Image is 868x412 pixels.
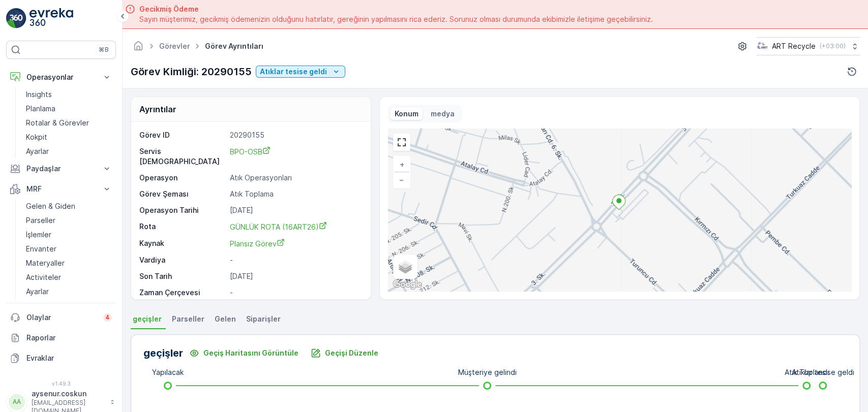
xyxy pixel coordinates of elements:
button: Operasyonlar [6,67,116,87]
p: Rota [139,221,226,232]
p: [DATE] [230,271,360,281]
a: Bu bölgeyi Google Haritalar'da açın (yeni pencerede açılır) [391,278,424,291]
p: Atıklar tesise geldi [792,367,854,377]
span: Parseller [172,314,204,324]
a: Olaylar4 [6,307,116,328]
button: Geçişi Düzenle [305,345,384,361]
p: Kaynak [139,238,226,249]
p: - [230,255,360,265]
button: Atıklar tesise geldi [256,66,345,78]
p: geçişler [143,345,183,361]
a: View Fullscreen [394,135,409,150]
p: Atıklar tesise geldi [260,67,327,77]
p: Kokpit [26,132,47,142]
a: Kokpit [22,130,116,144]
p: Evraklar [26,353,112,363]
button: Paydaşlar [6,159,116,179]
p: Operasyon [139,173,226,183]
p: Geçiş Haritasını Görüntüle [203,348,298,358]
a: Ayarlar [22,144,116,159]
div: AA [9,394,25,410]
p: MRF [26,184,96,194]
span: − [399,175,404,184]
p: [DATE] [230,205,360,215]
p: Atık Toplama [230,189,360,199]
p: Zaman Çerçevesi [139,288,226,298]
p: Paydaşlar [26,164,96,174]
a: Gelen & Giden [22,199,116,213]
a: Materyaller [22,256,116,270]
a: Ana Sayfa [133,44,144,53]
a: Rotalar & Görevler [22,116,116,130]
p: Yapılacak [152,367,184,377]
span: Gecikmiş Ödeme [139,4,653,14]
p: Activiteler [26,272,61,282]
a: İşlemler [22,228,116,242]
img: Google [391,278,424,291]
p: ( +03:00 ) [820,42,846,50]
span: + [400,160,404,169]
span: Gelen [215,314,236,324]
p: Konum [395,109,418,119]
p: Insights [26,89,52,100]
span: Plansız Görev [230,239,285,248]
img: logo [6,8,26,28]
a: Raporlar [6,328,116,348]
a: Evraklar [6,348,116,368]
a: Görevler [159,42,190,50]
p: Operasyon Tarihi [139,205,226,215]
p: - [230,288,360,298]
span: v 1.49.3 [6,381,116,387]
span: BPO-OSB [230,147,271,156]
a: BPO-OSB [230,146,360,167]
p: Görev ID [139,130,226,140]
p: Geçişi Düzenle [325,348,378,358]
a: Envanter [22,242,116,256]
a: Activiteler [22,270,116,284]
span: Siparişler [246,314,281,324]
p: Olaylar [26,312,97,323]
p: Görev Şeması [139,189,226,199]
a: Parseller [22,213,116,228]
a: Insights [22,87,116,102]
p: 4 [105,313,110,322]
p: ⌘B [99,46,109,54]
a: Uzaklaştır [394,172,409,187]
p: Gelen & Giden [26,201,75,211]
a: Plansız Görev [230,238,360,249]
p: Müşteriye gelindi [458,367,517,377]
p: Planlama [26,104,55,114]
p: Rotalar & Görevler [26,118,89,128]
p: aysenur.coskun [32,389,105,399]
span: Sayın müşterimiz, gecikmiş ödemenizin olduğunu hatırlatır, gereğinin yapılmasını rica ederiz. Sor... [139,14,653,24]
p: Vardiya [139,255,226,265]
p: Parseller [26,215,55,226]
button: ART Recycle(+03:00) [757,37,860,55]
p: Raporlar [26,333,112,343]
p: Operasyonlar [26,72,96,82]
p: Görev Kimliği: 20290155 [131,64,252,79]
a: Yakınlaştır [394,157,409,172]
p: Ayrıntılar [139,103,176,115]
a: Planlama [22,102,116,116]
p: Servis [DEMOGRAPHIC_DATA] [139,146,226,167]
span: Görev Ayrıntıları [203,41,265,51]
p: Ayarlar [26,146,49,156]
button: MRF [6,179,116,199]
img: logo_light-DOdMpM7g.png [29,8,73,28]
span: GÜNLÜK ROTA (16ART26) [230,223,327,231]
a: Ayarlar [22,284,116,299]
img: image_23.png [757,41,768,52]
button: Geçiş Haritasını Görüntüle [183,345,305,361]
a: Layers [394,256,416,278]
p: ART Recycle [772,41,816,51]
p: Materyaller [26,258,65,268]
p: İşlemler [26,230,51,240]
p: Envanter [26,244,56,254]
p: Atık Toplandı [785,367,829,377]
p: medya [431,109,455,119]
p: Ayarlar [26,287,49,297]
span: geçişler [133,314,162,324]
p: Son Tarih [139,271,226,281]
p: Atık Operasyonları [230,173,360,183]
